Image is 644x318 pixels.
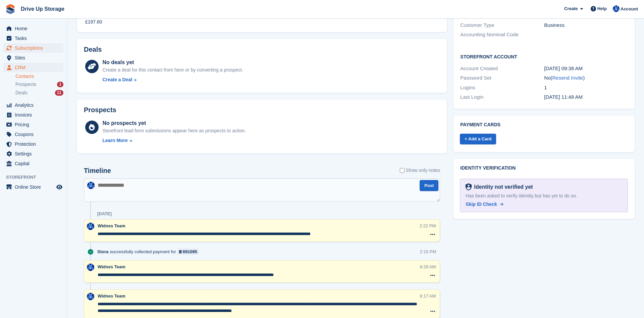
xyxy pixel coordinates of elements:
[84,46,102,53] h2: Deals
[460,93,544,101] div: Last Login
[3,139,63,149] a: menu
[3,130,63,139] a: menu
[102,137,246,144] a: Learn More
[15,43,55,53] span: Subscriptions
[420,264,436,270] div: 8:29 AM
[15,73,63,80] a: Contacts
[97,211,112,217] div: [DATE]
[98,293,125,299] span: Widnes Team
[15,149,55,158] span: Settings
[400,167,440,174] label: Show only notes
[460,84,544,92] div: Logins
[564,5,578,12] span: Create
[97,248,202,255] div: successfully collected payment for
[420,248,436,255] div: 2:15 PM
[466,201,503,208] a: Skip ID Check
[420,223,436,229] div: 2:22 PM
[55,183,63,191] a: Preview store
[466,183,471,191] img: Identity Verification Ready
[87,182,95,189] img: Widnes Team
[3,43,63,53] a: menu
[15,81,63,88] a: Prospects 1
[57,82,63,87] div: 1
[98,223,125,228] span: Widnes Team
[460,65,544,73] div: Account Created
[420,293,436,299] div: 8:17 AM
[102,76,243,83] a: Create a Deal
[3,63,63,72] a: menu
[544,21,628,29] div: Business
[3,100,63,110] a: menu
[15,89,63,96] a: Deals 11
[15,110,55,120] span: Invoices
[460,21,544,29] div: Customer Type
[98,264,125,269] span: Widnes Team
[621,6,638,12] span: Account
[15,139,55,149] span: Protection
[15,53,55,62] span: Sites
[544,84,628,92] div: 1
[544,65,628,73] div: [DATE] 09:38 AM
[400,167,405,174] input: Show only notes
[15,34,55,43] span: Tasks
[102,119,246,127] div: No prospects yet
[15,130,55,139] span: Coupons
[466,201,497,207] span: Skip ID Check
[472,183,533,191] div: Identity not verified yet
[97,248,108,255] span: Stora
[15,100,55,110] span: Analytics
[597,5,607,12] span: Help
[84,167,111,175] h2: Timeline
[84,106,116,114] h2: Prospects
[15,120,55,129] span: Pricing
[460,122,628,128] h2: Payment cards
[3,149,63,158] a: menu
[3,34,63,43] a: menu
[460,74,544,82] div: Password Set
[15,63,55,72] span: CRM
[102,127,246,134] div: Storefront lead form submissions appear here as prospects to action.
[544,94,583,100] time: 2025-08-12 10:48:12 UTC
[460,166,628,171] h2: Identity verification
[102,76,132,83] div: Create a Deal
[15,24,55,33] span: Home
[460,134,496,145] a: + Add a Card
[613,5,620,12] img: Widnes Team
[18,3,67,14] a: Drive Up Storage
[420,180,438,191] button: Post
[183,248,197,255] div: 691095
[3,120,63,129] a: menu
[3,24,63,33] a: menu
[3,53,63,62] a: menu
[177,248,199,255] a: 691095
[15,182,55,192] span: Online Store
[3,182,63,192] a: menu
[3,159,63,168] a: menu
[550,75,585,81] span: ( )
[55,90,63,96] div: 11
[544,74,628,82] div: No
[552,75,583,81] a: Resend Invite
[460,31,544,39] div: Accounting Nominal Code
[15,81,36,88] span: Prospects
[6,174,67,181] span: Storefront
[5,4,15,14] img: stora-icon-8386f47178a22dfd0bd8f6a31ec36ba5ce8667c1dd55bd0f319d3a0aa187defe.svg
[460,53,628,60] h2: Storefront Account
[87,264,94,271] img: Widnes Team
[102,66,243,74] div: Create a deal for this contact from here or by converting a prospect.
[87,293,94,300] img: Widnes Team
[87,223,94,230] img: Widnes Team
[102,58,243,66] div: No deals yet
[85,18,102,26] div: £197.60
[15,90,28,96] span: Deals
[102,137,127,144] div: Learn More
[3,110,63,120] a: menu
[15,159,55,168] span: Capital
[466,192,622,199] div: Has been asked to verify identity but has yet to do so.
